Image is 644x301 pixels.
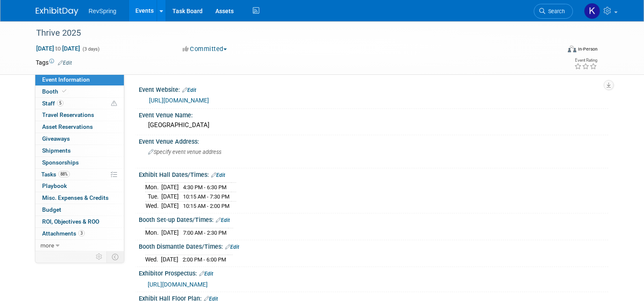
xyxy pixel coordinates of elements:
[35,133,124,145] a: Giveaways
[40,242,54,249] span: more
[139,83,608,94] div: Event Website:
[148,149,221,155] span: Specify event venue address
[180,45,230,54] button: Committed
[35,204,124,216] a: Budget
[42,230,85,237] span: Attachments
[42,88,68,95] span: Booth
[41,171,70,178] span: Tasks
[584,3,600,19] img: Kelsey Culver
[145,119,602,132] div: [GEOGRAPHIC_DATA]
[148,281,208,288] a: [URL][DOMAIN_NAME]
[35,145,124,156] a: Shipments
[89,8,116,14] span: RevSpring
[161,255,178,264] td: [DATE]
[161,192,179,202] td: [DATE]
[42,206,61,213] span: Budget
[35,157,124,168] a: Sponsorships
[578,46,598,52] div: In-Person
[183,203,229,209] span: 10:15 AM - 2:00 PM
[199,271,213,277] a: Edit
[139,109,608,119] div: Event Venue Name:
[54,45,62,52] span: to
[107,251,124,262] td: Toggle Event Tabs
[145,228,161,237] td: Mon.
[62,89,66,94] i: Booth reservation complete
[145,183,161,192] td: Mon.
[33,26,550,41] div: Thrive 2025
[111,100,117,108] span: Potential Scheduling Conflict -- at least one attendee is tagged in another overlapping event.
[534,4,573,19] a: Search
[515,44,598,57] div: Event Format
[35,192,124,204] a: Misc. Expenses & Credits
[42,111,94,118] span: Travel Reservations
[545,8,565,14] span: Search
[182,87,196,93] a: Edit
[211,172,225,178] a: Edit
[35,180,124,192] a: Playbook
[42,147,71,154] span: Shipments
[35,228,124,239] a: Attachments3
[58,60,72,66] a: Edit
[35,121,124,133] a: Asset Reservations
[92,251,107,262] td: Personalize Event Tab Strip
[139,135,608,146] div: Event Venue Address:
[149,97,209,104] a: [URL][DOMAIN_NAME]
[145,255,161,264] td: Wed.
[145,192,161,202] td: Tue.
[35,216,124,227] a: ROI, Objectives & ROO
[145,201,161,210] td: Wed.
[42,100,63,107] span: Staff
[78,230,85,236] span: 3
[42,159,79,166] span: Sponsorships
[35,98,124,109] a: Staff5
[35,109,124,121] a: Travel Reservations
[183,184,226,190] span: 4:30 PM - 6:30 PM
[161,183,179,192] td: [DATE]
[161,228,179,237] td: [DATE]
[57,100,63,106] span: 5
[58,171,70,177] span: 88%
[183,230,226,236] span: 7:00 AM - 2:30 PM
[35,86,124,97] a: Booth
[574,58,597,62] div: Event Rating
[139,240,608,251] div: Booth Dismantle Dates/Times:
[42,123,93,130] span: Asset Reservations
[36,45,80,52] span: [DATE] [DATE]
[36,58,72,67] td: Tags
[35,240,124,251] a: more
[35,74,124,85] a: Event Information
[139,213,608,224] div: Booth Set-up Dates/Times:
[42,135,70,142] span: Giveaways
[568,45,576,52] img: Format-Inperson.png
[35,169,124,180] a: Tasks88%
[161,201,179,210] td: [DATE]
[42,182,67,189] span: Playbook
[139,267,608,278] div: Exhibitor Prospectus:
[36,7,78,16] img: ExhibitDay
[42,76,90,83] span: Event Information
[183,193,229,200] span: 10:15 AM - 7:30 PM
[225,244,239,250] a: Edit
[183,256,226,263] span: 2:00 PM - 6:00 PM
[216,217,230,223] a: Edit
[42,194,109,201] span: Misc. Expenses & Credits
[82,46,100,52] span: (3 days)
[139,168,608,179] div: Exhibit Hall Dates/Times:
[42,218,99,225] span: ROI, Objectives & ROO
